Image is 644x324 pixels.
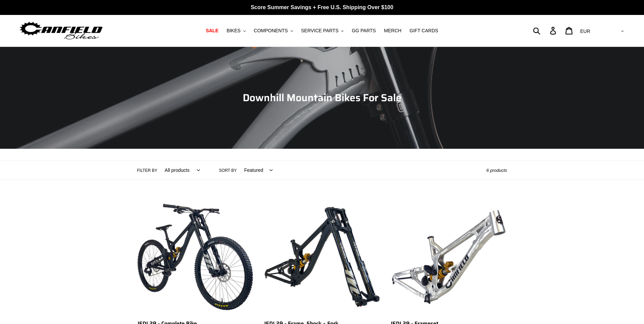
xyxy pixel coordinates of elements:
[298,26,347,35] button: SERVICE PARTS
[19,20,104,41] img: Canfield Bikes
[254,28,288,34] span: COMPONENTS
[202,26,222,35] a: SALE
[384,28,401,34] span: MERCH
[301,28,338,34] span: SERVICE PARTS
[409,28,438,34] span: GIFT CARDS
[137,167,158,174] label: Filter by
[381,26,405,35] a: MERCH
[406,26,442,35] a: GIFT CARDS
[348,26,379,35] a: GG PARTS
[486,168,507,173] span: 6 products
[223,26,249,35] button: BIKES
[226,28,240,34] span: BIKES
[206,28,218,34] span: SALE
[251,26,296,35] button: COMPONENTS
[352,28,376,34] span: GG PARTS
[537,23,554,38] input: Search
[243,90,402,106] span: Downhill Mountain Bikes For Sale
[219,167,237,174] label: Sort by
